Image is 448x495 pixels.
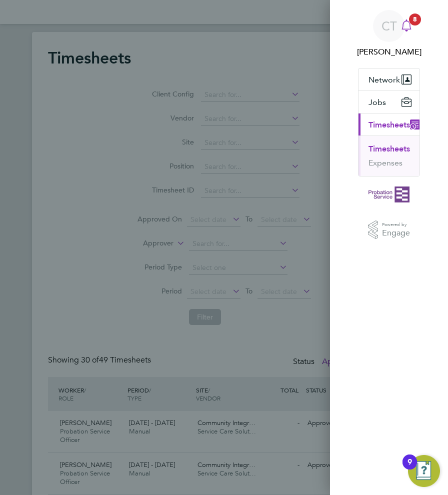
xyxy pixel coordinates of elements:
img: probationservice-logo-retina.png [368,186,409,202]
span: Network [368,75,400,84]
button: Jobs [358,91,419,113]
button: Open Resource Center, 9 new notifications [408,455,440,487]
button: Timesheets [358,113,428,135]
div: Timesheets [358,135,419,176]
span: CT [381,19,397,32]
span: Engage [382,229,410,237]
a: Powered byEngage [368,220,410,239]
button: 8 [396,10,416,42]
button: CT[PERSON_NAME] [358,10,420,58]
div: 9 [407,462,412,475]
span: Timesheets [368,120,410,129]
button: Timesheets [368,144,410,154]
button: Expenses [368,158,402,168]
button: Network [358,68,419,90]
span: Cleopatra Thomas-Richards [358,46,420,58]
span: Powered by [382,220,410,229]
span: 8 [409,13,421,25]
span: Jobs [368,97,386,107]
